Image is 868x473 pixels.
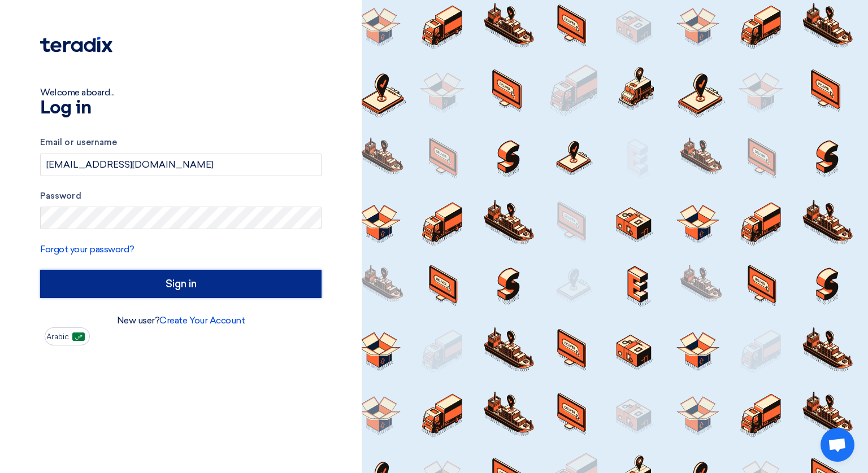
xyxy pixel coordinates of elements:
div: Welcome aboard... [40,86,322,99]
label: Email or username [40,136,322,149]
a: Forgot your password? [40,244,134,255]
label: Password [40,190,322,203]
h1: Log in [40,99,322,117]
button: Arabic [45,327,90,345]
img: Teradix logo [40,37,112,52]
input: Sign in [40,270,322,298]
a: Create Your Account [159,315,245,326]
span: Arabic [46,333,69,341]
input: Enter your business email or username [40,154,322,176]
img: ar-AR.png [72,332,85,341]
div: Open chat [821,428,854,462]
font: New user? [117,315,245,326]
